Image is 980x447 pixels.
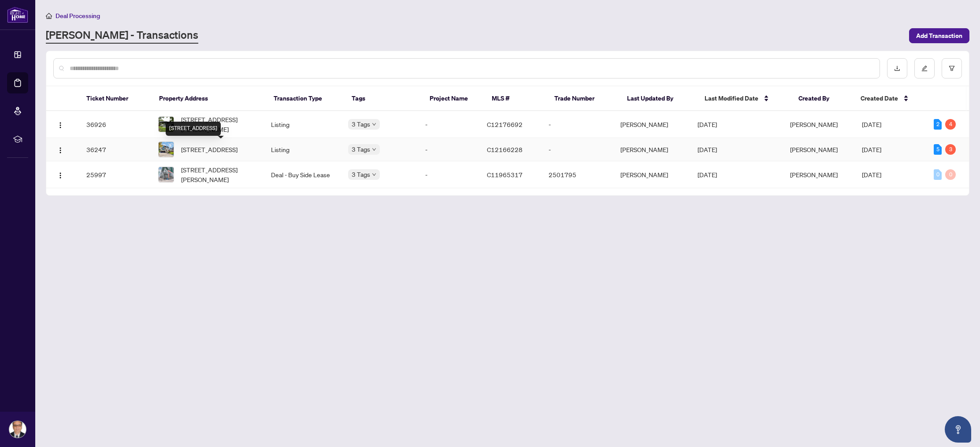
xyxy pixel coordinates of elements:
th: Last Modified Date [698,86,791,111]
td: Listing [264,111,341,138]
th: Created Date [854,86,926,111]
div: [STREET_ADDRESS] [166,122,221,136]
span: Last Modified Date [705,93,758,103]
th: Created By [791,86,854,111]
span: Add Transaction [916,29,962,43]
td: - [418,138,480,161]
div: 2 [934,119,942,130]
span: 3 Tags [352,169,370,179]
td: - [418,161,480,188]
button: Add Transaction [909,28,969,43]
span: down [372,122,376,127]
td: 36247 [79,138,151,161]
img: logo [7,7,28,23]
td: [PERSON_NAME] [613,161,690,188]
img: thumbnail-img [159,117,174,132]
img: Logo [57,147,64,154]
span: edit [921,65,928,71]
span: home [46,13,52,19]
span: 3 Tags [352,119,370,129]
td: 2501795 [542,161,613,188]
div: 3 [945,144,956,155]
button: Logo [53,142,67,156]
th: Project Name [423,86,485,111]
th: Tags [345,86,423,111]
span: [STREET_ADDRESS] [181,145,238,154]
span: C11965317 [487,171,523,179]
img: thumbnail-img [159,142,174,157]
div: 0 [934,169,942,180]
button: Open asap [945,416,971,443]
th: Property Address [152,86,266,111]
span: [DATE] [698,145,717,153]
td: - [542,138,613,161]
span: down [372,147,376,152]
span: [PERSON_NAME] [790,120,838,128]
span: [STREET_ADDRESS][PERSON_NAME] [181,165,257,184]
span: [DATE] [862,171,881,179]
span: Deal Processing [56,12,100,20]
button: edit [914,58,935,78]
img: thumbnail-img [159,167,174,182]
th: Transaction Type [267,86,345,111]
span: Created Date [861,93,898,103]
span: [DATE] [698,171,717,179]
th: Ticket Number [79,86,152,111]
button: Logo [53,117,67,131]
td: 25997 [79,161,151,188]
img: Profile Icon [9,421,26,438]
span: down [372,172,376,177]
span: 3 Tags [352,144,370,154]
span: C12166228 [487,145,523,153]
div: 4 [945,119,956,130]
span: filter [949,65,955,71]
button: filter [942,58,962,78]
span: [DATE] [698,120,717,128]
th: Last Updated By [620,86,698,111]
span: [PERSON_NAME] [790,145,838,153]
div: 0 [945,169,956,180]
td: [PERSON_NAME] [613,111,690,138]
span: [PERSON_NAME] [790,171,838,179]
th: MLS # [485,86,547,111]
td: [PERSON_NAME] [613,138,690,161]
span: download [894,65,900,71]
span: [DATE] [862,120,881,128]
img: Logo [57,122,64,129]
td: 36926 [79,111,151,138]
button: Logo [53,168,67,182]
button: download [887,58,907,78]
span: [DATE] [862,145,881,153]
div: 5 [934,144,942,155]
span: C12176692 [487,120,523,128]
td: Listing [264,138,341,161]
a: [PERSON_NAME] - Transactions [46,28,198,44]
img: Logo [57,172,64,179]
span: [STREET_ADDRESS][PERSON_NAME] [181,115,257,134]
td: - [418,111,480,138]
td: - [542,111,613,138]
td: Deal - Buy Side Lease [264,161,341,188]
th: Trade Number [547,86,620,111]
